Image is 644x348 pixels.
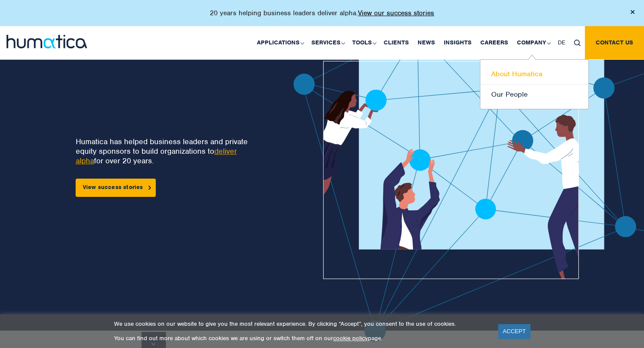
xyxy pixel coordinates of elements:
[76,179,156,197] a: View success stories
[558,39,565,46] span: DE
[413,26,439,59] a: News
[148,186,151,189] img: arrowicon
[476,26,513,59] a: Careers
[114,320,487,328] p: We use cookies on our website to give you the most relevant experience. By clicking “Accept”, you...
[76,137,264,166] p: Humatica has helped business leaders and private equity sponsors to build organizations to for ov...
[553,26,570,59] a: DE
[358,9,434,17] a: View our success stories
[498,324,530,338] a: ACCEPT
[307,26,348,59] a: Services
[379,26,413,59] a: Clients
[7,35,87,48] img: logo
[480,64,588,84] a: About Humatica
[480,84,588,105] a: Our People
[333,334,368,342] a: cookie policy
[348,26,379,59] a: Tools
[210,9,434,17] p: 20 years helping business leaders deliver alpha.
[513,26,553,59] a: Company
[439,26,476,59] a: Insights
[574,40,580,46] img: search_icon
[76,146,237,166] a: deliver alpha
[585,26,644,59] a: Contact us
[114,334,487,342] p: You can find out more about which cookies we are using or switch them off on our page.
[253,26,307,59] a: Applications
